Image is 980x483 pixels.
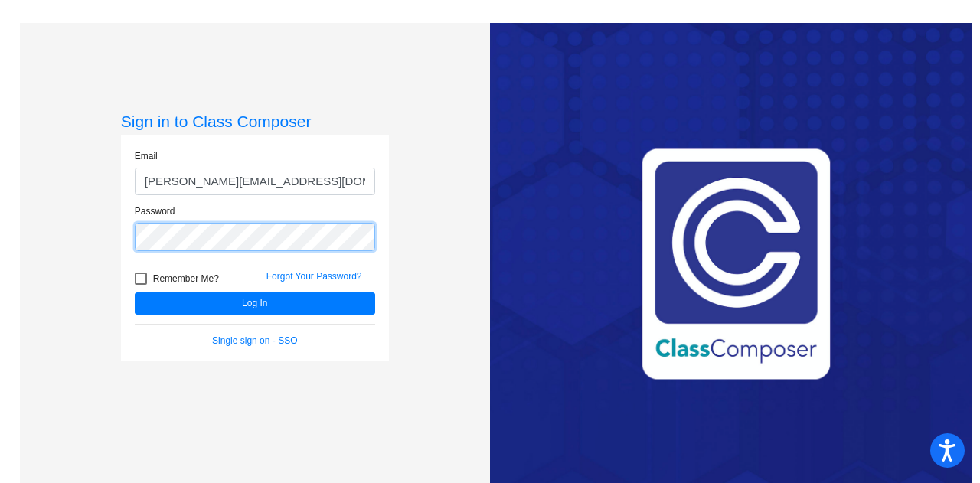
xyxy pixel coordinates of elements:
button: Log In [135,292,375,315]
label: Email [135,149,158,163]
span: Remember Me? [153,269,219,288]
label: Password [135,204,175,218]
a: Single sign on - SSO [212,335,297,346]
a: Forgot Your Password? [266,271,362,282]
h3: Sign in to Class Composer [121,112,389,131]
